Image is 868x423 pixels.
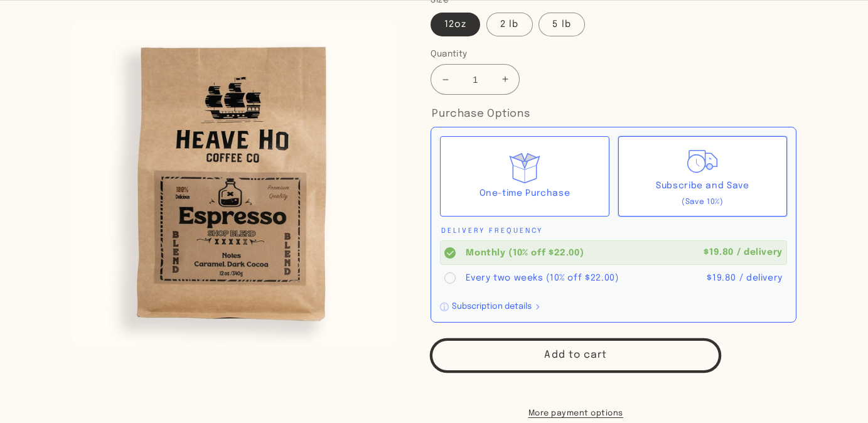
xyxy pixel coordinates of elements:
legend: Purchase Options [431,105,531,124]
label: 12oz [431,13,480,36]
label: Quantity [431,48,675,60]
span: Subscribe and Save [656,181,749,190]
button: Add to cart [431,339,721,372]
legend: Delivery Frequency [440,225,544,237]
a: More payment options [431,408,721,420]
media-gallery: Gallery Viewer [72,20,398,346]
span: $19.80 [707,274,736,282]
button: Subscription details [440,301,541,313]
label: 5 lb [538,13,584,36]
span: $19.80 [704,248,734,257]
span: / delivery [737,248,783,257]
label: 2 lb [486,13,532,36]
div: One-time Purchase [480,186,571,201]
div: Every two weeks (10% off $22.00) [466,272,702,284]
div: Monthly (10% off $22.00) [466,247,699,259]
span: (Save 10%) [682,198,723,206]
span: / delivery [739,274,783,282]
div: Subscription details [452,303,532,311]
